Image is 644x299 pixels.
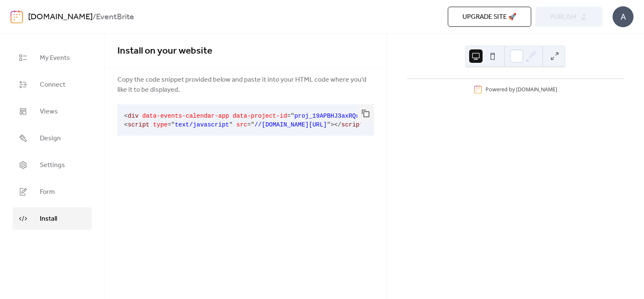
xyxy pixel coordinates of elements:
[13,207,92,230] a: Install
[40,53,70,63] span: My Events
[40,134,61,144] span: Design
[117,75,374,95] span: Copy the code snippet provided below and paste it into your HTML code where you'd like it to be d...
[247,121,251,128] span: =
[251,121,254,128] span: "
[462,12,517,22] span: Upgrade site 🚀
[93,9,96,25] b: /
[486,86,557,93] div: Powered by
[13,154,92,176] a: Settings
[96,9,134,25] b: EventBrite
[10,10,23,23] img: logo
[448,7,531,27] button: Upgrade site 🚀
[40,107,58,117] span: Views
[13,180,92,203] a: Form
[613,6,634,27] div: A
[229,121,233,128] span: "
[334,121,341,128] span: </
[28,9,93,25] a: [DOMAIN_NAME]
[341,121,363,128] span: script
[291,113,294,119] span: "
[175,121,229,128] span: text/javascript
[128,113,139,119] span: div
[40,214,57,224] span: Install
[171,121,175,128] span: "
[13,100,92,123] a: Views
[327,121,331,128] span: "
[40,160,65,170] span: Settings
[40,80,65,90] span: Connect
[516,86,557,93] a: [DOMAIN_NAME]
[13,46,92,69] a: My Events
[236,121,247,128] span: src
[128,121,150,128] span: script
[233,113,287,119] span: data-project-id
[124,113,128,119] span: <
[330,121,334,128] span: >
[254,121,327,128] span: //[DOMAIN_NAME][URL]
[13,127,92,149] a: Design
[117,42,212,60] span: Install on your website
[40,187,55,197] span: Form
[13,73,92,96] a: Connect
[142,113,229,119] span: data-events-calendar-app
[153,121,168,128] span: type
[287,113,291,119] span: =
[294,113,389,119] span: proj_19APBHJ3axRQralS0tpsD
[168,121,171,128] span: =
[124,121,128,128] span: <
